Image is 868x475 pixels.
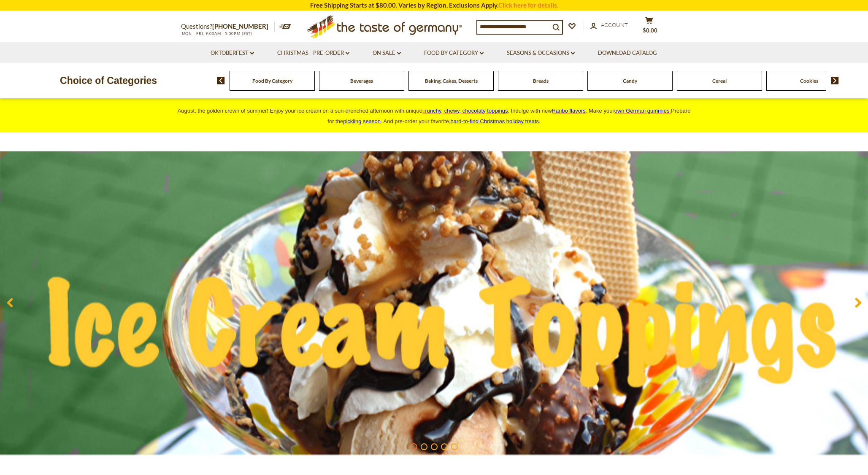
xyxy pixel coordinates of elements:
[507,49,575,58] a: Seasons & Occasions
[637,16,662,38] button: $0.00
[181,31,253,36] span: MON - FRI, 9:00AM - 5:00PM (EST)
[181,21,275,32] p: Questions?
[350,78,373,84] a: Beverages
[552,108,586,114] a: Haribo flavors
[424,49,484,58] a: Food By Category
[425,108,508,114] span: runchy, chewy, chocolaty toppings
[451,118,541,124] span: .
[598,49,657,58] a: Download Catalog
[601,22,628,28] span: Account
[614,108,670,114] span: own German gummies
[425,78,478,84] a: Baking, Cakes, Desserts
[212,22,268,30] a: [PHONE_NUMBER]
[498,1,558,9] a: Click here for details.
[533,78,549,84] a: Breads
[277,49,349,58] a: Christmas - PRE-ORDER
[422,108,508,114] a: crunchy, chewy, chocolaty toppings
[643,27,657,34] span: $0.00
[590,21,628,30] a: Account
[252,78,292,84] a: Food By Category
[831,77,839,84] img: next arrow
[712,78,727,84] a: Cereal
[800,78,818,84] a: Cookies
[343,118,381,124] a: pickling season
[217,77,225,84] img: previous arrow
[178,108,691,124] span: August, the golden crown of summer! Enjoy your ice cream on a sun-drenched afternoon with unique ...
[451,118,539,124] a: hard-to-find Christmas holiday treats
[373,49,401,58] a: On Sale
[614,108,671,114] a: own German gummies.
[623,78,637,84] a: Candy
[211,49,254,58] a: Oktoberfest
